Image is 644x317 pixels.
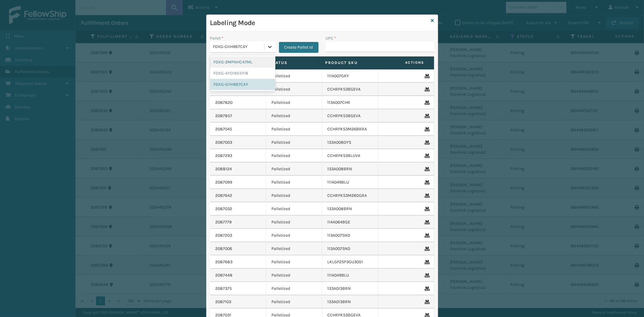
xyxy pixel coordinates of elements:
label: Pallet [210,35,224,41]
a: 2087103 [216,299,232,305]
td: CCHRFKS3BLUVA [322,149,378,162]
td: 113A007SND [322,229,378,242]
i: Remove From Pallet [425,207,428,211]
td: CCHRFKS3M26BRRA [322,123,378,136]
span: Actions [376,58,428,68]
td: Palletized [266,69,322,83]
div: FDXG-G1IH9B7CAY [210,79,275,90]
i: Remove From Pallet [425,220,428,224]
i: Remove From Pallet [425,154,428,158]
i: Remove From Pallet [425,247,428,251]
a: 2088124 [216,166,232,172]
td: 133A008BRN [322,162,378,176]
i: Remove From Pallet [425,87,428,91]
td: Palletized [266,149,322,162]
td: Palletized [266,255,322,269]
td: CCHRFKS3BGEVA [322,109,378,123]
h3: Labeling Mode [210,18,429,27]
td: Palletized [266,269,322,282]
i: Remove From Pallet [425,180,428,184]
td: 113A007SND [322,242,378,255]
td: CCHRFKS3BGEVA [322,83,378,96]
a: 2087820 [216,100,233,106]
i: Remove From Pallet [425,74,428,78]
td: Palletized [266,162,322,176]
i: Remove From Pallet [425,273,428,277]
td: Palletized [266,295,322,309]
a: 2087032 [216,206,232,212]
td: Palletized [266,242,322,255]
i: Remove From Pallet [425,260,428,264]
td: Palletized [266,282,322,295]
td: 113A007CHR [322,96,378,109]
td: Palletized [266,216,322,229]
i: Remove From Pallet [425,127,428,131]
td: 111A007GRY [322,69,378,83]
label: Status [270,60,314,66]
a: 2087857 [216,113,232,119]
td: 114A064BGE [322,216,378,229]
a: 2087006 [216,246,232,252]
div: FDXG-2MPNHC47ML [210,56,275,68]
label: UPC [326,35,336,41]
i: Remove From Pallet [425,101,428,105]
td: 133A013BRN [322,282,378,295]
td: 111A049BLU [322,269,378,282]
i: Remove From Pallet [425,194,428,198]
a: 2087375 [216,286,232,292]
td: Palletized [266,202,322,216]
a: 2087642 [216,193,232,199]
i: Remove From Pallet [425,114,428,118]
td: 133A008OYS [322,136,378,149]
td: Palletized [266,83,322,96]
i: Remove From Pallet [425,140,428,145]
a: 2087003 [216,139,232,146]
td: Palletized [266,123,322,136]
td: Palletized [266,229,322,242]
i: Remove From Pallet [425,167,428,171]
label: Product SKU [325,60,369,66]
td: 133A013BRN [322,295,378,309]
td: Palletized [266,96,322,109]
a: 2087203 [216,232,232,239]
td: Palletized [266,176,322,189]
i: Remove From Pallet [425,233,428,238]
div: FDXG-AYO1BESYI8 [210,68,275,79]
a: 2087683 [216,259,233,265]
a: 2087448 [216,272,233,278]
td: CCHRFKS3M26DGRA [322,189,378,202]
div: FDXG-G1IH9B7CAY [213,44,265,50]
button: Create Pallet Id [279,42,319,53]
a: 2087779 [216,219,232,225]
td: Palletized [266,109,322,123]
a: 2087293 [216,153,232,159]
a: 2087099 [216,179,232,185]
td: Palletized [266,136,322,149]
td: 111A049BLU [322,176,378,189]
td: LKLGF2SP3GU3051 [322,255,378,269]
i: Remove From Pallet [425,300,428,304]
td: Palletized [266,189,322,202]
td: 133A008BRN [322,202,378,216]
a: 2087045 [216,126,232,132]
i: Remove From Pallet [425,287,428,291]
